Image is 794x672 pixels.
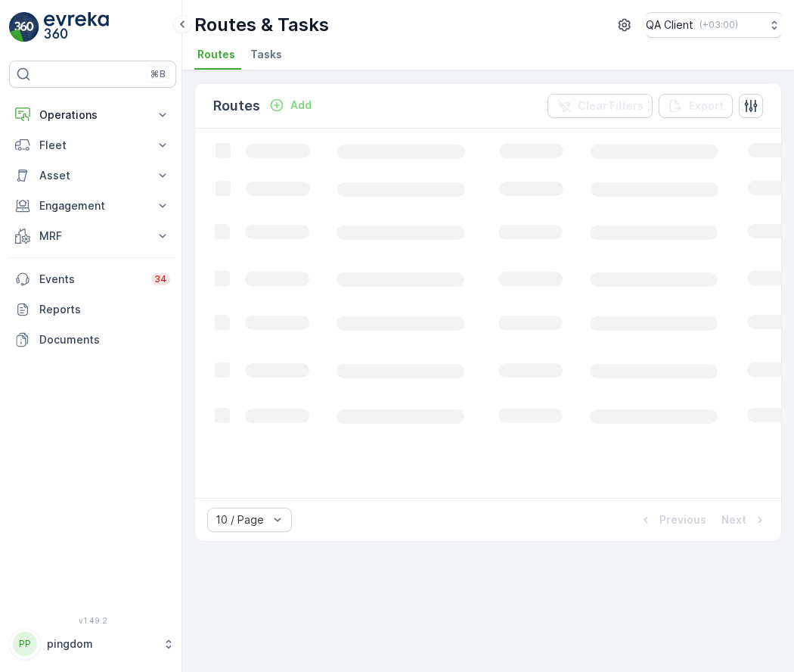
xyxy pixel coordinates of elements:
span: v 1.49.2 [9,616,176,625]
p: Clear Filters [578,98,644,114]
button: Operations [9,100,176,130]
p: Previous [659,512,706,527]
a: Documents [9,325,176,355]
button: Asset [9,160,176,191]
span: Tasks [250,47,282,62]
button: MRF [9,221,176,251]
a: Reports [9,294,176,325]
p: Routes & Tasks [194,13,329,37]
p: Reports [39,302,170,317]
p: Next [721,512,746,527]
p: ⌘B [150,68,166,80]
a: Events34 [9,264,176,294]
img: logo [9,12,39,42]
button: Engagement [9,191,176,221]
p: Add [290,98,312,113]
p: Operations [39,107,146,123]
p: QA Client [646,17,693,33]
p: Events [39,272,142,287]
p: 34 [154,273,167,285]
p: Routes [213,95,260,117]
p: pingdom [47,636,155,652]
p: Asset [39,168,146,183]
img: logo_light-DOdMpM7g.png [44,12,109,42]
button: Export [659,94,733,118]
button: Next [720,511,769,529]
button: Clear Filters [547,94,653,118]
p: Documents [39,332,170,347]
p: MRF [39,229,146,244]
p: Export [689,98,724,114]
div: PP [13,632,37,656]
button: Add [263,96,318,114]
button: PPpingdom [9,628,176,660]
span: Routes [197,47,235,62]
p: Engagement [39,198,146,213]
button: QA Client(+03:00) [646,12,782,38]
button: Previous [637,511,708,529]
button: Fleet [9,130,176,160]
p: ( +03:00 ) [699,19,738,31]
p: Fleet [39,138,146,153]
